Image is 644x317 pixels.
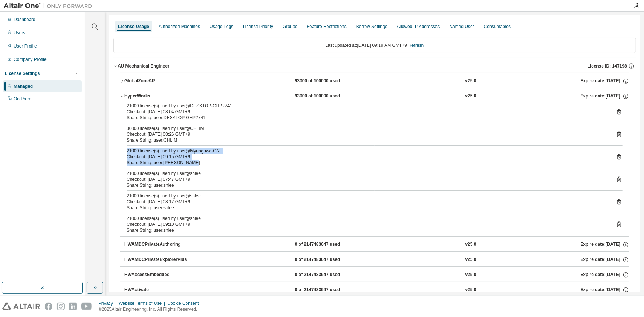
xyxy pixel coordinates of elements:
[127,160,605,166] div: Share String: user:[PERSON_NAME]
[465,272,476,278] div: v25.0
[127,182,605,188] div: Share String: user:shlee
[14,30,25,36] div: Users
[397,24,440,30] div: Allowed IP Addresses
[127,221,605,227] div: Checkout: [DATE] 09:10 GMT+9
[124,267,629,283] button: HWAccessEmbedded0 of 2147483647 usedv25.0Expire date:[DATE]
[113,58,636,74] button: AU Mechanical EngineerLicense ID: 147198
[14,17,35,23] div: Dashboard
[408,43,424,48] a: Refresh
[118,300,167,306] div: Website Terms of Use
[167,300,203,306] div: Cookie Consent
[295,287,361,293] div: 0 of 2147483647 used
[57,303,65,310] img: instagram.svg
[127,193,605,199] div: 21000 license(s) used by user@shlee
[124,272,191,278] div: HWAccessEmbedded
[159,24,200,30] div: Authorized Machines
[124,252,629,268] button: HWAMDCPrivateExplorerPlus0 of 2147483647 usedv25.0Expire date:[DATE]
[14,96,31,102] div: On Prem
[124,256,191,263] div: HWAMDCPrivateExplorerPlus
[81,303,92,310] img: youtube.svg
[118,24,149,30] div: License Usage
[118,63,169,69] div: AU Mechanical Engineer
[99,300,118,306] div: Privacy
[465,241,476,248] div: v25.0
[465,287,476,293] div: v25.0
[581,241,629,248] div: Expire date: [DATE]
[465,78,476,85] div: v25.0
[127,115,605,121] div: Share String: user:DESKTOP-GHP2741
[124,241,191,248] div: HWAMDCPrivateAuthoring
[465,93,476,100] div: v25.0
[127,216,605,221] div: 21000 license(s) used by user@shlee
[124,287,191,293] div: HWActivate
[484,24,511,30] div: Consumables
[243,24,273,30] div: License Priority
[2,303,40,310] img: altair_logo.svg
[127,109,605,115] div: Checkout: [DATE] 08:04 GMT+9
[127,131,605,137] div: Checkout: [DATE] 08:26 GMT+9
[45,303,52,310] img: facebook.svg
[127,125,605,131] div: 30000 license(s) used by user@CHLIM
[4,2,96,10] img: Altair One
[581,93,629,100] div: Expire date: [DATE]
[5,70,40,76] div: License Settings
[356,24,388,30] div: Borrow Settings
[120,88,629,104] button: HyperWorks93000 of 100000 usedv25.0Expire date:[DATE]
[127,103,605,109] div: 21000 license(s) used by user@DESKTOP-GHP2741
[581,287,629,293] div: Expire date: [DATE]
[127,227,605,233] div: Share String: user:shlee
[124,282,629,298] button: HWActivate0 of 2147483647 usedv25.0Expire date:[DATE]
[124,237,629,253] button: HWAMDCPrivateAuthoring0 of 2147483647 usedv25.0Expire date:[DATE]
[120,73,629,89] button: GlobalZoneAP93000 of 100000 usedv25.0Expire date:[DATE]
[295,241,361,248] div: 0 of 2147483647 used
[465,256,476,263] div: v25.0
[581,272,629,278] div: Expire date: [DATE]
[127,148,605,154] div: 21000 license(s) used by user@Myunghwa-CAE
[127,154,605,160] div: Checkout: [DATE] 09:15 GMT+9
[295,256,361,263] div: 0 of 2147483647 used
[127,170,605,176] div: 21000 license(s) used by user@shlee
[210,24,233,30] div: Usage Logs
[449,24,474,30] div: Named User
[127,199,605,205] div: Checkout: [DATE] 08:17 GMT+9
[14,56,47,62] div: Company Profile
[581,78,629,85] div: Expire date: [DATE]
[581,256,629,263] div: Expire date: [DATE]
[99,306,203,313] p: © 2025 Altair Engineering, Inc. All Rights Reserved.
[113,38,636,53] div: Last updated at: [DATE] 09:19 AM GMT+9
[295,78,361,85] div: 93000 of 100000 used
[14,83,33,89] div: Managed
[124,93,191,100] div: HyperWorks
[127,176,605,182] div: Checkout: [DATE] 07:47 GMT+9
[295,93,361,100] div: 93000 of 100000 used
[127,205,605,211] div: Share String: user:shlee
[295,272,361,278] div: 0 of 2147483647 used
[127,137,605,143] div: Share String: user:CHLIM
[307,24,347,30] div: Feature Restrictions
[14,43,37,49] div: User Profile
[588,63,627,69] span: License ID: 147198
[69,303,77,310] img: linkedin.svg
[124,78,191,85] div: GlobalZoneAP
[283,24,297,30] div: Groups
